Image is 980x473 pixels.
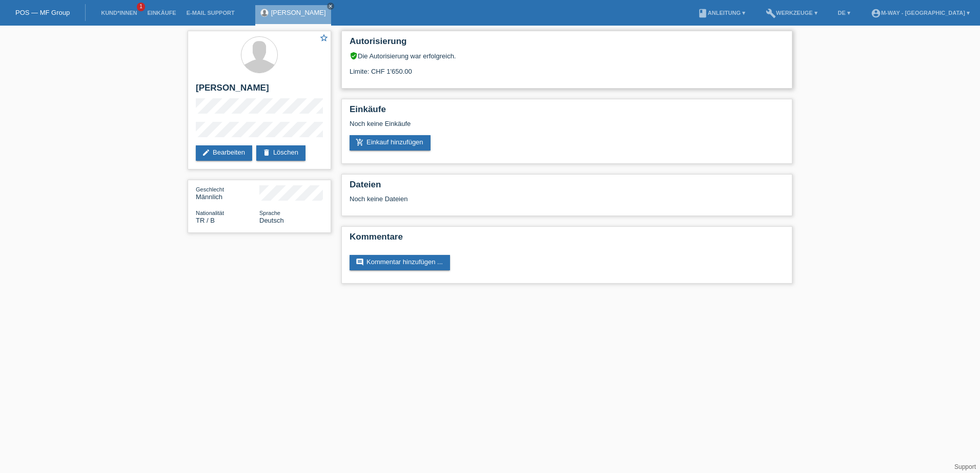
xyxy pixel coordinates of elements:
a: buildWerkzeuge ▾ [761,10,823,16]
a: deleteLöschen [256,145,305,161]
i: account_circle [871,8,881,18]
a: account_circlem-way - [GEOGRAPHIC_DATA] ▾ [866,10,975,16]
i: verified_user [350,52,358,60]
i: delete [262,148,271,157]
div: Noch keine Dateien [350,195,663,203]
div: Die Autorisierung war erfolgreich. [350,52,784,60]
span: 1 [137,3,145,11]
a: Support [954,463,976,470]
a: Kund*innen [96,10,142,16]
i: edit [202,148,210,157]
span: Deutsch [259,217,284,224]
a: DE ▾ [833,10,855,16]
i: star_border [319,33,329,42]
a: Einkäufe [142,10,181,16]
i: close [328,4,333,9]
span: Nationalität [196,210,224,216]
a: close [327,3,334,10]
h2: Kommentare [350,232,784,247]
i: build [766,8,776,18]
div: Noch keine Einkäufe [350,120,784,135]
a: [PERSON_NAME] [271,9,326,16]
a: commentKommentar hinzufügen ... [350,255,450,270]
div: Männlich [196,185,259,201]
span: Sprache [259,210,280,216]
a: POS — MF Group [15,9,70,16]
span: Geschlecht [196,186,224,192]
i: add_shopping_cart [356,138,364,146]
a: bookAnleitung ▾ [692,10,750,16]
h2: Autorisierung [350,36,784,52]
h2: Einkäufe [350,104,784,120]
a: E-Mail Support [181,10,240,16]
i: book [698,8,708,18]
a: editBearbeiten [196,145,252,161]
a: star_border [319,33,329,44]
h2: [PERSON_NAME] [196,83,323,98]
h2: Dateien [350,180,784,195]
a: add_shopping_cartEinkauf hinzufügen [350,135,431,150]
div: Limite: CHF 1'650.00 [350,60,784,75]
span: Türkei / B / 01.10.2023 [196,217,215,224]
i: comment [356,258,364,266]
